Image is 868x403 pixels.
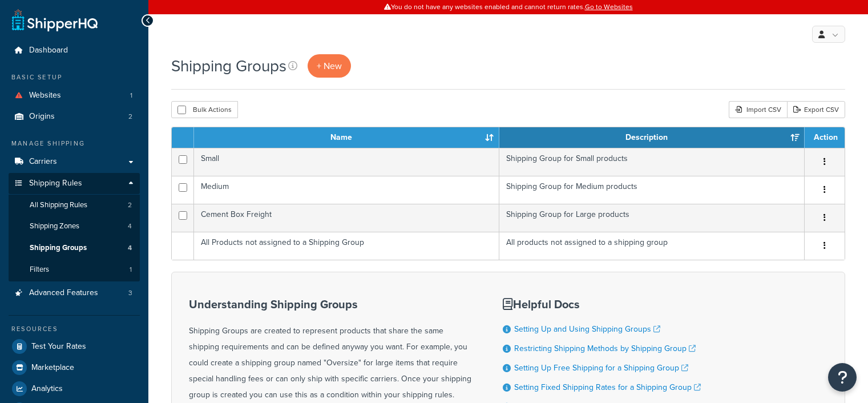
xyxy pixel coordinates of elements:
[31,384,63,394] span: Analytics
[30,221,79,231] span: Shipping Zones
[31,363,74,373] span: Marketplace
[9,259,140,280] a: Filters 1
[189,298,474,311] h3: Understanding Shipping Groups
[130,265,132,275] span: 1
[9,216,140,237] li: Shipping Zones
[30,200,87,210] span: All Shipping Rules
[9,237,140,259] a: Shipping Groups 4
[128,112,132,122] span: 2
[30,243,87,253] span: Shipping Groups
[9,283,140,304] a: Advanced Features 3
[9,40,140,61] a: Dashboard
[9,357,140,378] a: Marketplace
[171,101,238,118] button: Bulk Actions
[499,232,805,260] td: All products not assigned to a shipping group
[29,288,98,298] span: Advanced Features
[12,9,98,31] a: ShipperHQ Home
[9,216,140,237] a: Shipping Zones 4
[499,176,805,204] td: Shipping Group for Medium products
[194,232,499,260] td: All Products not assigned to a Shipping Group
[194,148,499,176] td: Small
[9,336,140,357] a: Test Your Rates
[514,342,696,354] a: Restricting Shipping Methods by Shipping Group
[9,72,140,82] div: Basic Setup
[9,85,140,106] li: Websites
[9,173,140,281] li: Shipping Rules
[499,127,805,148] th: Description: activate to sort column ascending
[729,101,787,118] div: Import CSV
[828,363,857,392] button: Open Resource Center
[503,298,701,311] h3: Helpful Docs
[29,91,61,100] span: Websites
[130,91,132,100] span: 1
[9,85,140,106] a: Websites 1
[171,55,286,77] h1: Shipping Groups
[29,179,82,188] span: Shipping Rules
[30,265,49,275] span: Filters
[9,324,140,334] div: Resources
[499,148,805,176] td: Shipping Group for Small products
[514,381,701,393] a: Setting Fixed Shipping Rates for a Shipping Group
[9,283,140,304] li: Advanced Features
[9,106,140,127] li: Origins
[128,200,132,210] span: 2
[29,112,55,122] span: Origins
[9,151,140,172] a: Carriers
[9,195,140,216] li: All Shipping Rules
[128,288,132,298] span: 3
[128,243,132,253] span: 4
[29,157,57,167] span: Carriers
[499,204,805,232] td: Shipping Group for Large products
[194,127,499,148] th: Name: activate to sort column ascending
[308,54,351,78] a: + New
[317,59,342,72] span: + New
[29,46,68,55] span: Dashboard
[787,101,845,118] a: Export CSV
[9,259,140,280] li: Filters
[9,378,140,399] a: Analytics
[585,2,633,12] a: Go to Websites
[194,204,499,232] td: Cement Box Freight
[514,323,660,335] a: Setting Up and Using Shipping Groups
[9,173,140,194] a: Shipping Rules
[128,221,132,231] span: 4
[9,106,140,127] a: Origins 2
[805,127,845,148] th: Action
[9,237,140,259] li: Shipping Groups
[31,342,86,352] span: Test Your Rates
[9,195,140,216] a: All Shipping Rules 2
[9,139,140,148] div: Manage Shipping
[194,176,499,204] td: Medium
[514,362,688,374] a: Setting Up Free Shipping for a Shipping Group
